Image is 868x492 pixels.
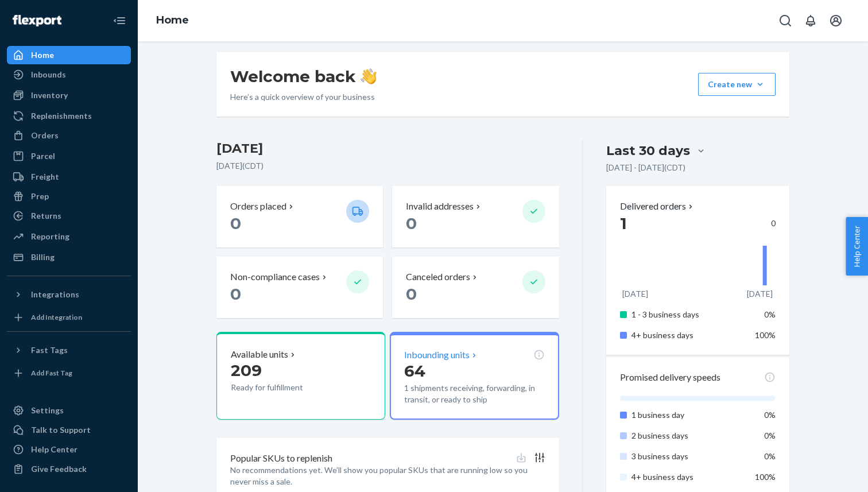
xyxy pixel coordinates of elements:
a: Help Center [7,440,131,459]
button: Open Search Box [774,9,797,32]
a: Returns [7,207,131,225]
div: Inbounds [31,69,66,80]
p: Promised delivery speeds [620,371,720,384]
p: Orders placed [230,200,286,213]
div: 0 [620,213,776,234]
span: 0 [406,214,417,233]
img: Flexport logo [13,15,61,26]
h3: [DATE] [216,140,559,158]
ol: breadcrumbs [147,4,198,37]
a: Inbounds [7,65,131,84]
div: Give Feedback [31,463,87,475]
a: Replenishments [7,107,131,125]
span: 209 [231,361,262,380]
div: Prep [31,191,49,202]
p: [DATE] - [DATE] ( CDT ) [606,162,685,173]
div: Orders [31,130,59,141]
p: Ready for fulfillment [231,382,337,393]
button: Integrations [7,285,131,304]
p: 4+ business days [631,471,745,483]
button: Invalid addresses 0 [392,186,559,247]
span: 100% [755,330,776,340]
button: Close Navigation [108,9,131,32]
span: 1 [620,214,627,233]
p: 4+ business days [631,330,745,341]
a: Freight [7,168,131,186]
button: Fast Tags [7,341,131,359]
span: 0% [764,451,776,461]
p: [DATE] ( CDT ) [216,160,559,172]
div: Talk to Support [31,424,91,436]
a: Inventory [7,86,131,104]
p: 1 business day [631,409,745,421]
div: Reporting [31,231,69,242]
div: Fast Tags [31,344,68,356]
button: Open account menu [824,9,847,32]
a: Home [156,14,189,26]
button: Canceled orders 0 [392,257,559,318]
span: 0% [764,431,776,440]
a: Add Integration [7,308,131,327]
img: hand-wave emoji [361,68,377,84]
div: Home [31,49,54,61]
button: Create new [698,73,776,96]
button: Inbounding units641 shipments receiving, forwarding, in transit, or ready to ship [390,332,559,420]
div: Add Integration [31,312,82,322]
a: Prep [7,187,131,206]
a: Parcel [7,147,131,165]
span: 0% [764,410,776,420]
a: Home [7,46,131,64]
div: Freight [31,171,59,183]
div: Add Fast Tag [31,368,72,378]
button: Non-compliance cases 0 [216,257,383,318]
div: Inventory [31,90,68,101]
p: Canceled orders [406,270,470,284]
a: Add Fast Tag [7,364,131,382]
p: Non-compliance cases [230,270,320,284]
button: Available units209Ready for fulfillment [216,332,385,420]
span: 100% [755,472,776,482]
p: 1 - 3 business days [631,309,745,320]
p: 2 business days [631,430,745,441]
p: 3 business days [631,451,745,462]
span: 64 [404,361,425,381]
div: Parcel [31,150,55,162]
span: 0% [764,309,776,319]
span: 0 [406,284,417,304]
span: 0 [230,284,241,304]
p: [DATE] [622,288,648,300]
p: No recommendations yet. We’ll show you popular SKUs that are running low so you never miss a sale. [230,464,545,487]
p: [DATE] [747,288,773,300]
span: 0 [230,214,241,233]
p: Available units [231,348,288,361]
a: Billing [7,248,131,266]
div: Help Center [31,444,77,455]
p: Here’s a quick overview of your business [230,91,377,103]
h1: Welcome back [230,66,377,87]
div: Returns [31,210,61,222]
button: Orders placed 0 [216,186,383,247]
button: Delivered orders [620,200,695,213]
div: Replenishments [31,110,92,122]
a: Orders [7,126,131,145]
p: Inbounding units [404,348,470,362]
p: 1 shipments receiving, forwarding, in transit, or ready to ship [404,382,544,405]
button: Help Center [846,217,868,276]
a: Talk to Support [7,421,131,439]
div: Integrations [31,289,79,300]
button: Give Feedback [7,460,131,478]
a: Reporting [7,227,131,246]
button: Open notifications [799,9,822,32]
div: Billing [31,251,55,263]
div: Settings [31,405,64,416]
p: Popular SKUs to replenish [230,452,332,465]
a: Settings [7,401,131,420]
p: Invalid addresses [406,200,474,213]
div: Last 30 days [606,142,690,160]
